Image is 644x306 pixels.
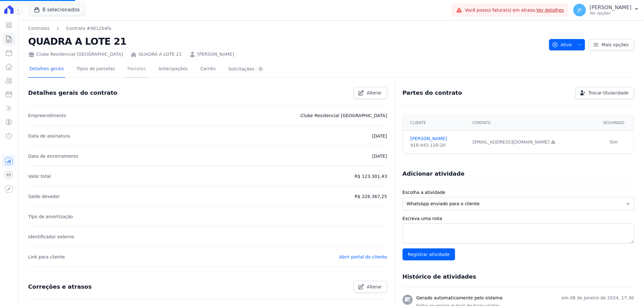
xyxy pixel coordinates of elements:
[594,116,634,130] th: Segurado
[552,39,572,50] span: Ativo
[354,87,387,99] a: Alterar
[28,213,73,220] p: Tipo de amortização
[402,273,476,280] h3: Histórico de atividades
[28,152,78,160] p: Data de encerramento
[28,112,66,119] p: Empreendimento
[257,66,264,72] div: 0
[410,142,465,149] div: 918.443.120-20
[402,215,634,222] label: Escreva uma nota
[157,61,189,78] a: Antecipações
[227,61,266,78] a: Solicitações0
[28,193,60,200] p: Saldo devedor
[300,112,387,119] p: Clube Residencial [GEOGRAPHIC_DATA]
[28,61,65,78] a: Detalhes gerais
[578,8,582,12] span: JP
[28,173,51,180] p: Valor total
[28,4,85,16] button: 8 selecionados
[28,51,123,58] div: Clube Residencial [GEOGRAPHIC_DATA]
[367,284,382,290] span: Alterar
[28,233,74,241] p: Identificador externo
[402,189,634,196] label: Escolha a atividade
[602,42,629,48] span: Mais opções
[469,116,594,130] th: Contato
[28,25,544,32] nav: Breadcrumb
[28,89,117,97] h3: Detalhes gerais do contrato
[28,283,92,291] h3: Correções e atrasos
[126,61,147,78] a: Parcelas
[339,254,387,259] a: Abrir portal do cliente
[416,295,502,301] h3: Gerado automaticamente pelo sistema
[367,90,382,96] span: Alterar
[28,25,112,32] nav: Breadcrumb
[568,1,644,19] button: JP [PERSON_NAME] Ver opções
[590,4,631,11] p: [PERSON_NAME]
[355,173,387,180] p: R$ 123.301,43
[28,253,65,261] p: Link para cliente
[372,152,387,160] p: [DATE]
[594,130,634,154] td: Sim
[589,39,634,50] a: Mais opções
[199,61,217,78] a: Carnês
[66,25,111,32] a: Contrato #9612b4fa
[562,295,634,301] p: em 08 de Janeiro de 2024, 17:36
[590,11,631,16] p: Ver opções
[354,281,387,293] a: Alterar
[139,51,182,58] a: QUADRA A LOTE 21
[28,25,50,32] a: Contratos
[473,139,590,145] div: [EMAIL_ADDRESS][DOMAIN_NAME]
[75,61,116,78] a: Tipos de parcelas
[549,39,585,50] button: Ativo
[402,89,462,97] h3: Partes do contrato
[228,66,264,72] div: Solicitações
[402,248,455,260] input: Registrar atividade
[410,135,465,142] a: [PERSON_NAME]
[372,132,387,140] p: [DATE]
[28,132,70,140] p: Data de assinatura
[575,87,634,99] a: Trocar titularidade
[197,51,234,58] a: [PERSON_NAME]
[28,34,544,48] h2: QUADRA A LOTE 21
[355,193,387,200] p: R$ 226.367,25
[536,8,564,13] a: Ver detalhes
[588,90,629,96] span: Trocar titularidade
[402,170,464,178] h3: Adicionar atividade
[465,7,564,14] span: Você possui fatura(s) em atraso.
[403,116,469,130] th: Cliente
